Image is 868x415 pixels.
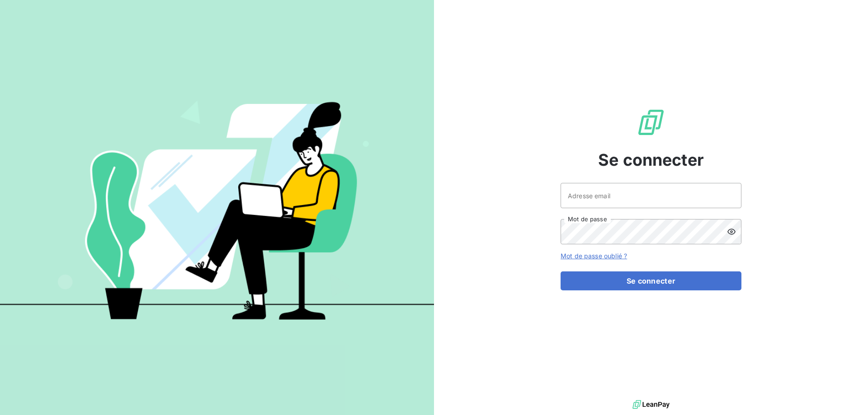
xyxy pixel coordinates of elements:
[598,148,704,172] span: Se connecter
[637,108,665,137] img: Logo LeanPay
[561,252,627,260] a: Mot de passe oublié ?
[561,271,741,290] button: Se connecter
[561,183,741,208] input: placeholder
[632,398,670,411] img: logo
